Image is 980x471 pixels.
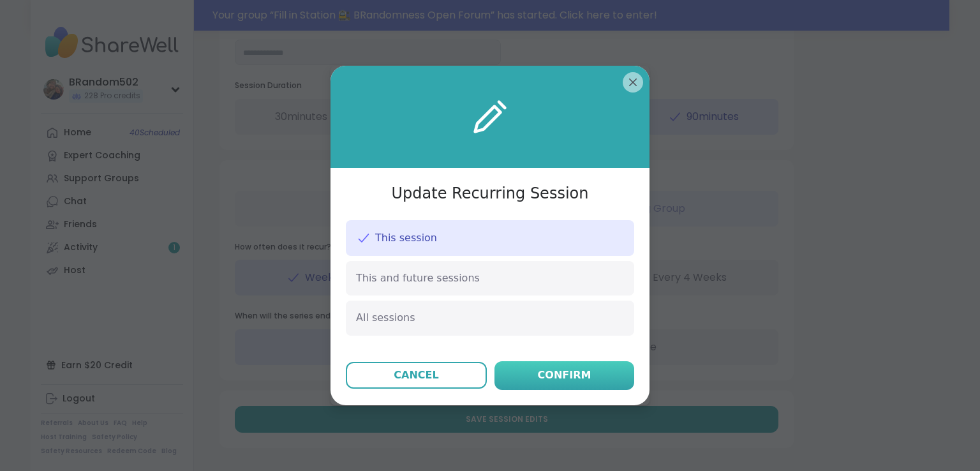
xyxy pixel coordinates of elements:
[392,183,589,205] h3: Update Recurring Session
[494,361,634,390] button: Confirm
[375,231,437,245] span: This session
[356,271,480,285] span: This and future sessions
[538,368,591,383] div: Confirm
[356,311,415,325] span: All sessions
[346,362,487,389] button: Cancel
[394,368,438,383] div: Cancel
